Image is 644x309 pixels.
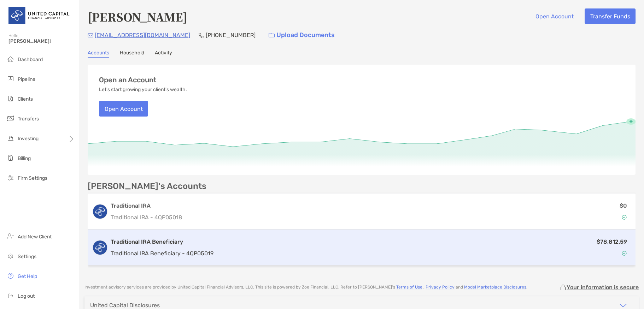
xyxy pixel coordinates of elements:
[111,202,182,210] h3: Traditional IRA
[155,50,172,58] a: Activity
[18,254,36,260] span: Settings
[84,285,527,290] p: Investment advisory services are provided by United Capital Financial Advisors, LLC . This site i...
[6,154,15,162] img: billing icon
[18,273,37,279] span: Get Help
[6,232,15,240] img: add_new_client icon
[206,31,256,40] p: [PHONE_NUMBER]
[93,204,107,219] img: logo account
[597,237,627,246] p: $78,812.59
[6,55,15,63] img: dashboard icon
[95,31,190,40] p: [EMAIL_ADDRESS][DOMAIN_NAME]
[111,238,213,246] h3: Traditional IRA Beneficiary
[464,285,526,290] a: Model Marketplace Disclosures
[88,33,93,37] img: Email Icon
[18,175,47,181] span: Firm Settings
[88,182,206,191] p: [PERSON_NAME]'s Accounts
[8,3,70,28] img: United Capital Logo
[6,94,15,103] img: clients icon
[6,114,15,123] img: transfers icon
[567,284,639,291] p: Your information is secure
[99,87,187,93] p: Let's start growing your client's wealth.
[6,134,15,142] img: investing icon
[199,32,204,38] img: Phone Icon
[111,249,213,258] p: Traditional IRA Beneficiary - 4QP05019
[111,213,182,222] p: Traditional IRA - 4QP05018
[6,75,15,83] img: pipeline icon
[622,215,627,220] img: Account Status icon
[93,240,107,255] img: logo account
[90,302,160,309] div: United Capital Disclosures
[18,76,35,82] span: Pipeline
[18,155,31,161] span: Billing
[99,76,157,84] h3: Open an Account
[269,33,275,38] img: button icon
[99,101,148,117] button: Open Account
[264,28,339,43] a: Upload Documents
[6,291,15,300] img: logout icon
[18,96,33,102] span: Clients
[120,50,144,58] a: Household
[18,293,35,299] span: Log out
[18,57,43,63] span: Dashboard
[18,136,39,142] span: Investing
[620,201,627,210] p: $0
[6,272,15,280] img: get-help icon
[530,8,579,24] button: Open Account
[8,38,75,44] span: [PERSON_NAME]!
[426,285,455,290] a: Privacy Policy
[622,251,627,256] img: Account Status icon
[396,285,422,290] a: Terms of Use
[88,50,109,58] a: Accounts
[585,8,636,24] button: Transfer Funds
[18,116,39,122] span: Transfers
[6,173,15,182] img: firm-settings icon
[6,252,15,260] img: settings icon
[88,8,187,25] h4: [PERSON_NAME]
[18,234,52,240] span: Add New Client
